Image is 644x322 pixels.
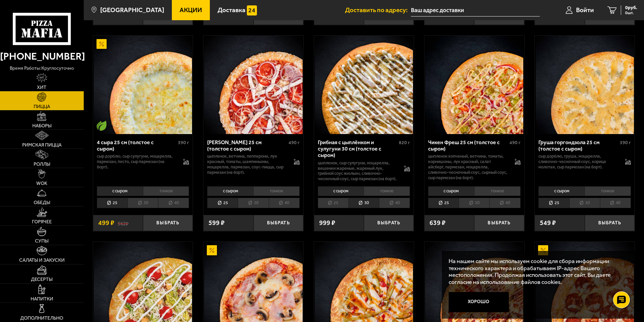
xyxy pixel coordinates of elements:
[509,140,521,146] span: 490 г
[538,154,618,170] p: сыр дорблю, груша, моцарелла, сливочно-чесночный соус, корица молотая, сыр пармезан (на борт).
[218,7,245,13] span: Доставка
[20,316,63,321] span: Дополнительно
[428,139,508,152] div: Чикен Фреш 25 см (толстое с сыром)
[364,215,414,231] button: Выбрать
[253,186,300,196] li: тонкое
[538,245,548,255] img: Акционный
[254,215,303,231] button: Выбрать
[538,186,584,196] li: с сыром
[449,292,509,312] button: Хорошо
[569,198,600,208] li: 30
[209,220,225,226] span: 599 ₽
[538,139,618,152] div: Груша горгондзола 25 см (толстое с сыром)
[424,36,524,134] a: Чикен Фреш 25 см (толстое с сыром)
[203,36,303,134] a: Петровская 25 см (толстое с сыром)
[97,186,143,196] li: с сыром
[178,140,189,146] span: 390 г
[399,140,410,146] span: 820 г
[97,39,107,49] img: Акционный
[143,215,193,231] button: Выбрать
[319,220,335,226] span: 999 ₽
[600,198,631,208] li: 40
[207,245,217,255] img: Акционный
[97,198,127,208] li: 25
[314,36,414,134] a: Грибная с цыплёнком и сулугуни 30 см (толстое с сыром)
[143,186,189,196] li: тонкое
[459,198,489,208] li: 30
[428,186,474,196] li: с сыром
[98,220,114,226] span: 499 ₽
[34,104,50,109] span: Пицца
[538,198,569,208] li: 25
[32,220,52,224] span: Горячее
[127,198,158,208] li: 30
[207,139,287,152] div: [PERSON_NAME] 25 см (толстое с сыром)
[540,220,556,226] span: 549 ₽
[34,200,50,205] span: Обеды
[97,121,107,131] img: Вегетарианское блюдо
[315,36,413,134] img: Грибная с цыплёнком и сулугуни 30 см (толстое с сыром)
[576,7,594,13] span: Войти
[238,198,268,208] li: 30
[35,239,48,244] span: Супы
[22,143,62,148] span: Римская пицца
[318,160,397,182] p: цыпленок, сыр сулугуни, моцарелла, вешенки жареные, жареный лук, грибной соус Жюльен, сливочно-че...
[204,36,302,134] img: Петровская 25 см (толстое с сыром)
[118,220,128,226] s: 562 ₽
[428,154,508,181] p: цыпленок копченый, ветчина, томаты, корнишоны, лук красный, салат айсберг, пармезан, моцарелла, с...
[34,162,50,167] span: Роллы
[31,297,53,301] span: Напитки
[318,186,364,196] li: с сыром
[474,186,521,196] li: тонкое
[158,198,189,208] li: 40
[318,139,397,158] div: Грибная с цыплёнком и сулугуни 30 см (толстое с сыром)
[348,198,379,208] li: 30
[97,154,177,170] p: сыр дорблю, сыр сулугуни, моцарелла, пармезан, песто, сыр пармезан (на борт).
[289,140,300,146] span: 490 г
[207,186,253,196] li: с сыром
[584,186,631,196] li: тонкое
[625,11,637,15] span: 0 шт.
[207,154,287,175] p: цыпленок, ветчина, пепперони, лук красный, томаты, шампиньоны, моцарелла, пармезан, соус-пицца, с...
[411,4,540,17] input: Ваш адрес доставки
[625,5,637,10] span: 0 руб.
[425,36,523,134] img: Чикен Фреш 25 см (толстое с сыром)
[37,85,46,90] span: Хит
[269,198,300,208] li: 40
[180,7,202,13] span: Акции
[474,215,524,231] button: Выбрать
[100,7,164,13] span: [GEOGRAPHIC_DATA]
[93,36,193,134] a: АкционныйВегетарианское блюдо4 сыра 25 см (толстое с сыром)
[318,198,348,208] li: 25
[379,198,410,208] li: 40
[429,220,446,226] span: 639 ₽
[19,258,65,263] span: Салаты и закуски
[536,36,634,134] img: Груша горгондзола 25 см (толстое с сыром)
[32,124,51,128] span: Наборы
[535,36,635,134] a: Груша горгондзола 25 см (толстое с сыром)
[585,215,635,231] button: Выбрать
[620,140,631,146] span: 390 г
[94,36,192,134] img: 4 сыра 25 см (толстое с сыром)
[449,258,624,286] p: На нашем сайте мы используем cookie для сбора информации технического характера и обрабатываем IP...
[364,186,410,196] li: тонкое
[489,198,520,208] li: 40
[345,7,411,13] span: Доставить по адресу:
[247,5,257,15] img: 15daf4d41897b9f0e9f617042186c801.svg
[207,198,238,208] li: 25
[36,181,47,186] span: WOK
[31,277,52,282] span: Десерты
[428,198,459,208] li: 25
[97,139,177,152] div: 4 сыра 25 см (толстое с сыром)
